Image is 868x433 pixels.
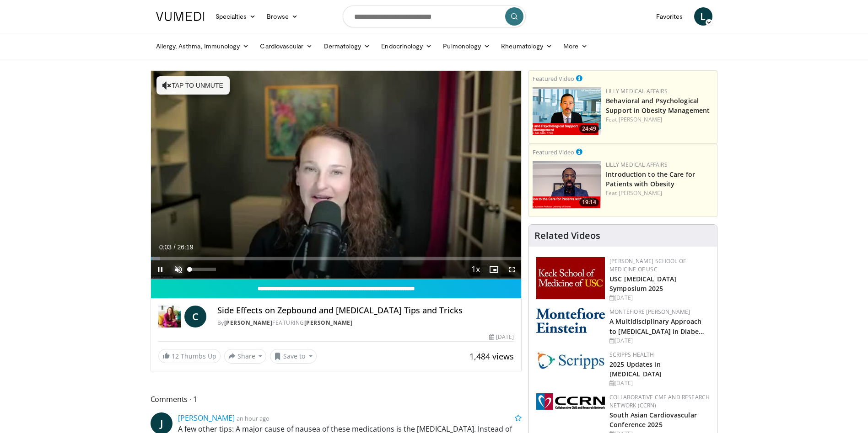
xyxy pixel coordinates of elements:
a: Browse [261,7,303,26]
a: Scripps Health [609,351,654,359]
a: [PERSON_NAME] [619,116,662,123]
a: Behavioral and Psychological Support in Obesity Management [606,96,710,115]
a: Allergy, Asthma, Immunology [151,37,255,55]
button: Unmute [169,260,188,279]
button: Fullscreen [503,260,521,279]
div: [DATE] [489,333,514,341]
span: Comments 1 [151,393,522,405]
span: 0:03 [159,243,172,251]
a: Collaborative CME and Research Network (CCRN) [609,393,710,409]
div: [DATE] [609,337,710,345]
img: ba3304f6-7838-4e41-9c0f-2e31ebde6754.png.150x105_q85_crop-smart_upscale.png [533,87,601,135]
a: Rheumatology [496,37,558,55]
h4: Related Videos [534,230,600,241]
img: c9f2b0b7-b02a-4276-a72a-b0cbb4230bc1.jpg.150x105_q85_autocrop_double_scale_upscale_version-0.2.jpg [536,351,605,370]
img: acc2e291-ced4-4dd5-b17b-d06994da28f3.png.150x105_q85_crop-smart_upscale.png [533,161,601,209]
button: Share [224,349,267,364]
button: Tap to unmute [156,76,230,95]
button: Pause [151,260,169,279]
a: C [184,306,206,327]
span: 1,484 views [469,351,514,362]
a: More [558,37,593,55]
a: A Multidisciplinary Approach to [MEDICAL_DATA] in Diabe… [609,317,704,335]
small: Featured Video [533,148,574,156]
div: [DATE] [609,294,710,302]
h4: Side Effects on Zepbound and [MEDICAL_DATA] Tips and Tricks [217,306,514,316]
a: 12 Thumbs Up [158,349,221,363]
button: Playback Rate [466,260,485,279]
a: Lilly Medical Affairs [606,87,668,95]
a: 2025 Updates in [MEDICAL_DATA] [609,360,662,378]
div: Progress Bar [151,257,522,260]
div: Feat. [606,116,713,124]
div: Volume Level [190,268,216,271]
div: Feat. [606,189,713,197]
img: b0142b4c-93a1-4b58-8f91-5265c282693c.png.150x105_q85_autocrop_double_scale_upscale_version-0.2.png [536,308,605,333]
a: Specialties [210,7,262,26]
button: Enable picture-in-picture mode [485,260,503,279]
a: [PERSON_NAME] [224,319,273,327]
input: Search topics, interventions [343,5,526,27]
button: Save to [270,349,317,364]
a: Lilly Medical Affairs [606,161,668,169]
a: Dermatology [318,37,376,55]
a: Favorites [651,7,689,26]
a: 19:14 [533,161,601,209]
div: By FEATURING [217,319,514,327]
a: South Asian Cardiovascular Conference 2025 [609,411,697,429]
a: Endocrinology [376,37,437,55]
small: an hour ago [237,414,270,422]
a: [PERSON_NAME] School of Medicine of USC [609,257,686,273]
a: Pulmonology [437,37,496,55]
img: Dr. Carolynn Francavilla [158,306,181,327]
span: 19:14 [579,198,599,206]
span: 24:49 [579,125,599,133]
a: 24:49 [533,87,601,135]
span: 26:19 [177,243,193,251]
small: Featured Video [533,74,574,83]
a: L [694,7,712,26]
video-js: Video Player [151,71,522,279]
a: Cardiovascular [254,37,318,55]
a: [PERSON_NAME] [304,319,353,327]
img: VuMedi Logo [156,12,205,21]
span: / [174,243,176,251]
a: Introduction to the Care for Patients with Obesity [606,170,695,188]
a: USC [MEDICAL_DATA] Symposium 2025 [609,275,676,293]
div: [DATE] [609,379,710,387]
span: 12 [172,352,179,360]
a: Montefiore [PERSON_NAME] [609,308,690,316]
a: [PERSON_NAME] [178,413,235,423]
a: [PERSON_NAME] [619,189,662,197]
img: a04ee3ba-8487-4636-b0fb-5e8d268f3737.png.150x105_q85_autocrop_double_scale_upscale_version-0.2.png [536,393,605,410]
img: 7b941f1f-d101-407a-8bfa-07bd47db01ba.png.150x105_q85_autocrop_double_scale_upscale_version-0.2.jpg [536,257,605,299]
